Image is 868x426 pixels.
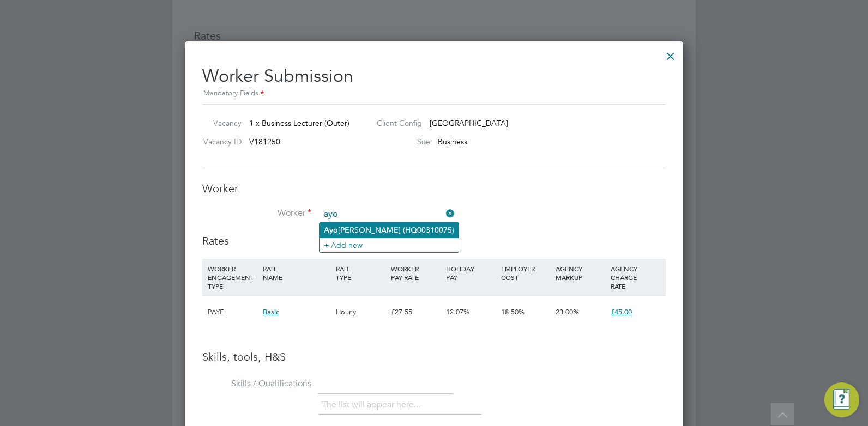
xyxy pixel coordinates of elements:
[430,118,508,128] span: [GEOGRAPHIC_DATA]
[202,378,311,390] label: Skills / Qualifications
[202,234,666,248] h3: Rates
[498,259,553,287] div: EMPLOYER COST
[824,382,859,417] button: Engage Resource Center
[202,181,666,196] h3: Worker
[324,226,338,235] b: Ayo
[202,208,311,219] label: Worker
[205,296,260,328] div: PAYE
[438,137,467,147] span: Business
[202,350,666,364] h3: Skills, tools, H&S
[322,398,425,412] li: The list will appear here...
[202,57,666,100] h2: Worker Submission
[249,137,280,147] span: V181250
[333,296,388,328] div: Hourly
[446,307,469,317] span: 12.07%
[320,206,455,223] input: Search for...
[249,118,349,128] span: 1 x Business Lecturer (Outer)
[198,137,242,147] label: Vacancy ID
[553,259,608,287] div: AGENCY MARKUP
[443,259,498,287] div: HOLIDAY PAY
[556,307,579,317] span: 23.00%
[205,259,260,296] div: WORKER ENGAGEMENT TYPE
[333,259,388,287] div: RATE TYPE
[320,223,459,238] li: [PERSON_NAME] (HQ00310075)
[260,259,333,287] div: RATE NAME
[368,137,430,147] label: Site
[608,259,663,296] div: AGENCY CHARGE RATE
[198,118,242,128] label: Vacancy
[611,307,632,317] span: £45.00
[202,88,666,100] div: Mandatory Fields
[501,307,525,317] span: 18.50%
[263,307,279,317] span: Basic
[388,296,443,328] div: £27.55
[368,118,422,128] label: Client Config
[320,238,459,252] li: + Add new
[388,259,443,287] div: WORKER PAY RATE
